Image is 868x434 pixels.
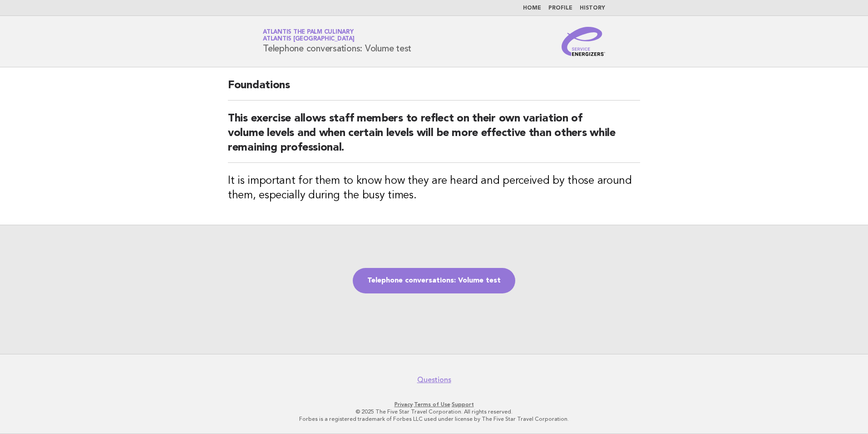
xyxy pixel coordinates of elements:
a: Privacy [395,401,413,408]
a: History [580,5,605,11]
a: Terms of Use [414,401,450,408]
p: © 2025 The Five Star Travel Corporation. All rights reserved. [156,408,712,415]
h1: Telephone conversations: Volume test [263,30,411,53]
p: · · [156,401,712,408]
h2: This exercise allows staff members to reflect on their own variation of volume levels and when ce... [228,111,640,163]
a: Telephone conversations: Volume test [353,268,515,293]
a: Home [523,5,541,11]
a: Questions [417,375,451,384]
p: Forbes is a registered trademark of Forbes LLC used under license by The Five Star Travel Corpora... [156,415,712,423]
a: Support [452,401,474,408]
img: Service Energizers [562,27,605,56]
a: Atlantis The Palm CulinaryAtlantis [GEOGRAPHIC_DATA] [263,29,355,42]
span: Atlantis [GEOGRAPHIC_DATA] [263,36,355,42]
h2: Foundations [228,78,640,101]
h3: It is important for them to know how they are heard and perceived by those around them, especiall... [228,174,640,203]
a: Profile [548,5,572,11]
